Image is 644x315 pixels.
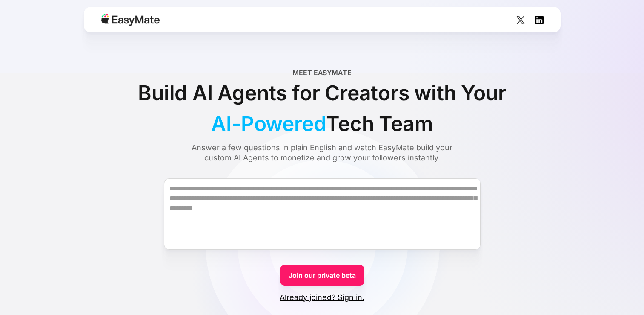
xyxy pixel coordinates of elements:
span: AI-Powered [211,108,326,139]
img: Social Icon [516,16,525,24]
span: Tech Team [326,108,432,139]
a: Already joined? Sign in. [280,292,364,303]
img: Social Icon [535,16,544,24]
a: Join our private beta [280,265,364,286]
form: Form [20,163,624,303]
div: Meet EasyMate [292,67,352,78]
div: Build AI Agents for Creators with Your [131,78,514,139]
img: Easymate logo [101,14,160,26]
div: Answer a few questions in plain English and watch EasyMate build your custom AI Agents to monetiz... [184,143,461,163]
